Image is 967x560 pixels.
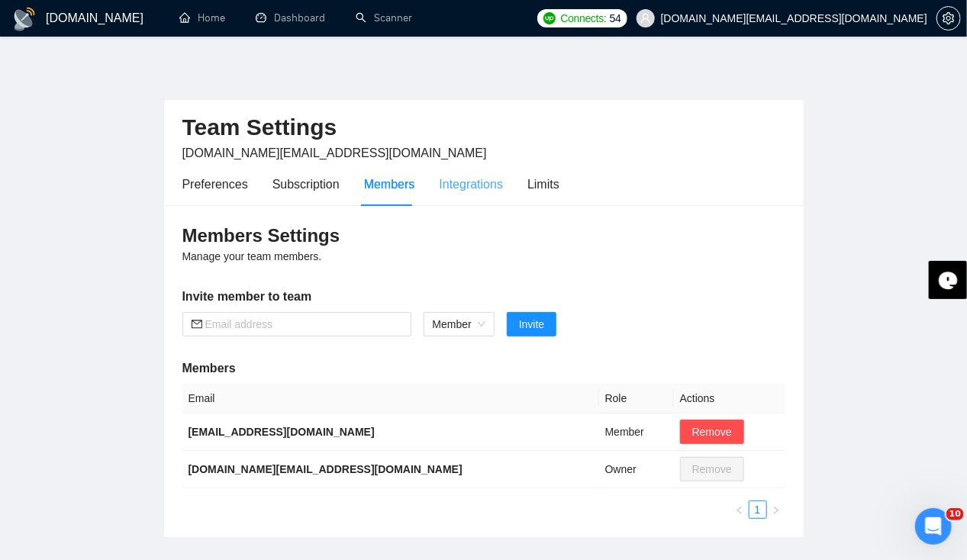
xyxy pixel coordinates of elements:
[680,420,744,444] button: Remove
[192,319,202,330] span: mail
[599,451,674,488] td: Owner
[610,10,621,27] span: 54
[507,312,556,336] button: Invite
[674,384,785,414] th: Actions
[735,506,744,515] span: left
[936,12,961,24] a: setting
[915,508,952,545] iframe: Intercom live chat
[749,500,767,519] li: 1
[182,288,785,306] h5: Invite member to team
[543,12,556,24] img: upwork-logo.png
[599,384,674,414] th: Role
[256,11,325,24] a: dashboardDashboard
[182,359,785,378] h5: Members
[936,6,961,31] button: setting
[767,500,785,519] button: right
[12,7,37,31] img: logo
[182,224,785,248] h3: Members Settings
[182,250,322,262] span: Manage your team members.
[519,316,544,333] span: Invite
[692,423,732,440] span: Remove
[182,384,599,414] th: Email
[527,175,559,194] div: Limits
[364,175,415,194] div: Members
[272,175,340,194] div: Subscription
[730,500,749,519] button: left
[205,316,402,333] input: Email address
[440,175,504,194] div: Integrations
[640,13,651,24] span: user
[182,175,248,194] div: Preferences
[599,414,674,451] td: Member
[560,10,606,27] span: Connects:
[182,112,785,143] h2: Team Settings
[946,508,964,520] span: 10
[179,11,225,24] a: homeHome
[189,426,375,438] b: [EMAIL_ADDRESS][DOMAIN_NAME]
[182,146,487,159] span: [DOMAIN_NAME][EMAIL_ADDRESS][DOMAIN_NAME]
[433,313,485,336] span: Member
[749,501,766,518] a: 1
[356,11,412,24] a: searchScanner
[730,500,749,519] li: Previous Page
[767,500,785,519] li: Next Page
[937,12,960,24] span: setting
[772,506,781,515] span: right
[189,463,463,475] b: [DOMAIN_NAME][EMAIL_ADDRESS][DOMAIN_NAME]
